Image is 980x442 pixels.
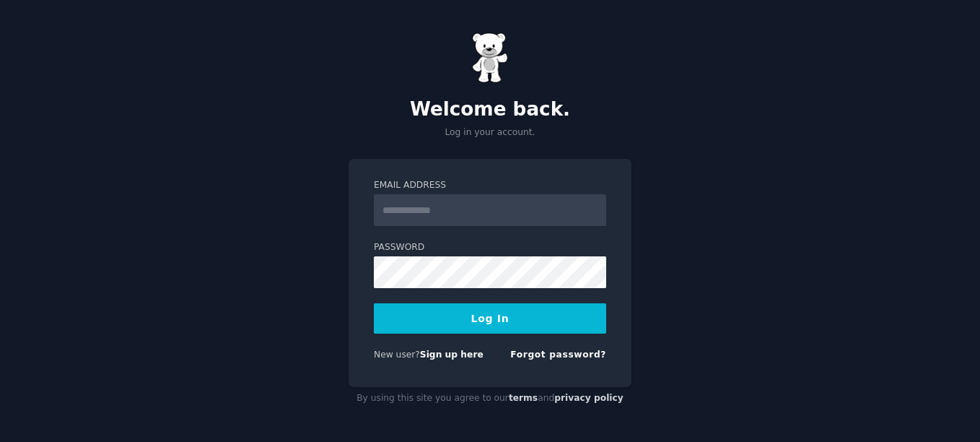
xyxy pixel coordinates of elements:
button: Log In [374,303,606,334]
div: By using this site you agree to our and [349,387,631,410]
span: New user? [374,350,420,360]
label: Password [374,241,606,254]
p: Log in your account. [349,126,631,139]
img: Gummy Bear [472,32,508,83]
a: Sign up here [420,350,484,360]
a: terms [509,393,538,403]
a: privacy policy [554,393,624,403]
a: Forgot password? [510,350,606,360]
label: Email Address [374,179,606,192]
h2: Welcome back. [349,98,631,121]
